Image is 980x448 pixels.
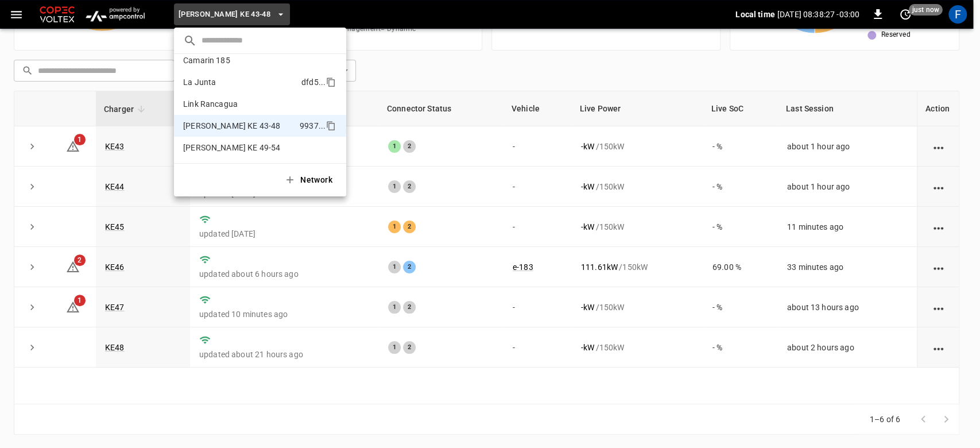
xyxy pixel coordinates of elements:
div: copy [325,75,338,89]
p: [PERSON_NAME] KE 43-48 [183,120,295,132]
p: [PERSON_NAME] KE 49-54 [183,142,296,153]
div: copy [325,119,338,133]
button: Network [277,168,342,192]
p: La Junta [183,76,297,88]
p: Link Rancagua [183,98,297,110]
p: Camarin 185 [183,55,295,66]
